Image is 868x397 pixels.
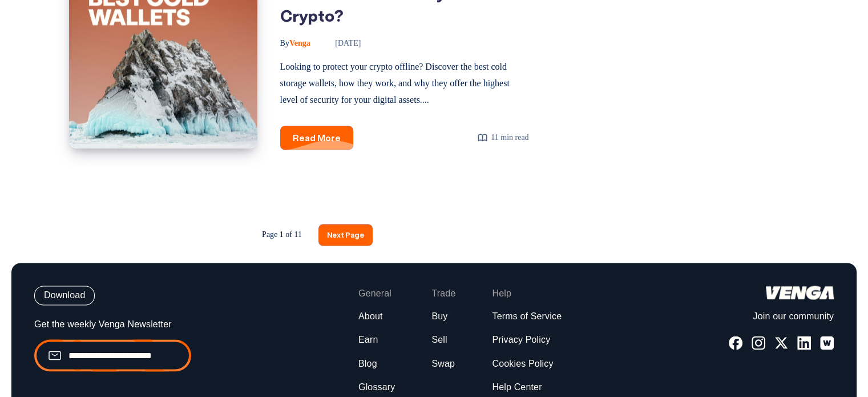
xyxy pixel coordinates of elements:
[477,130,528,145] div: 11 min read
[492,311,562,323] a: Terms of Service
[358,334,378,346] a: Earn
[492,288,511,300] span: Help
[280,39,289,47] span: By
[492,381,542,393] a: Help Center
[492,358,553,370] a: Cookies Policy
[431,334,447,346] a: Sell
[319,39,361,47] time: [DATE]
[280,39,310,47] span: Venga
[431,311,447,323] a: Buy
[280,59,529,108] p: Looking to protect your crypto offline? Discover the best cold storage wallets, how they work, an...
[358,288,391,300] span: General
[766,286,834,299] img: logo-white.44ec9dbf8c34425cc70677c5f5c19bda.svg
[431,358,455,370] a: Swap
[280,126,353,150] a: Read More
[358,311,383,323] a: About
[729,311,834,323] p: Join our community
[431,288,455,300] span: Trade
[358,381,395,393] a: Glossary
[280,39,313,47] a: ByVenga
[253,224,310,245] span: Page 1 of 11
[318,224,373,245] a: Next Page
[34,286,95,305] button: Download
[492,334,550,346] a: Privacy Policy
[48,348,62,362] img: email.99ba089774f55247b4fc38e1d8603778.svg
[358,358,377,370] a: Blog
[34,319,191,331] p: Get the weekly Venga Newsletter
